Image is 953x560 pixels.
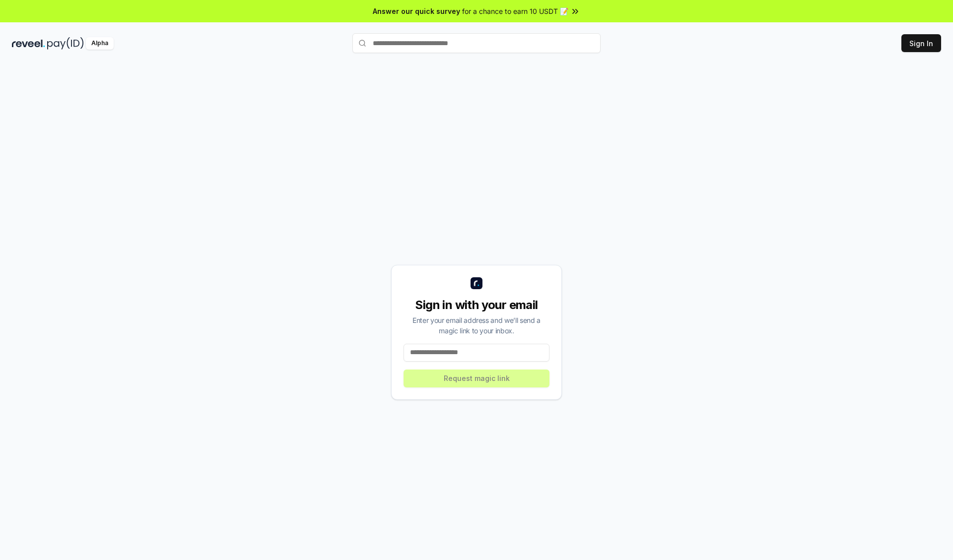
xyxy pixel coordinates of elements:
img: reveel_dark [12,37,45,50]
div: Enter your email address and we’ll send a magic link to your inbox. [404,315,549,336]
div: Sign in with your email [404,297,549,313]
span: for a chance to earn 10 USDT 📝 [462,6,568,16]
img: pay_id [47,37,84,50]
img: logo_small [471,277,482,289]
span: Answer our quick survey [373,6,460,16]
button: Sign In [901,34,941,52]
div: Alpha [86,37,114,50]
